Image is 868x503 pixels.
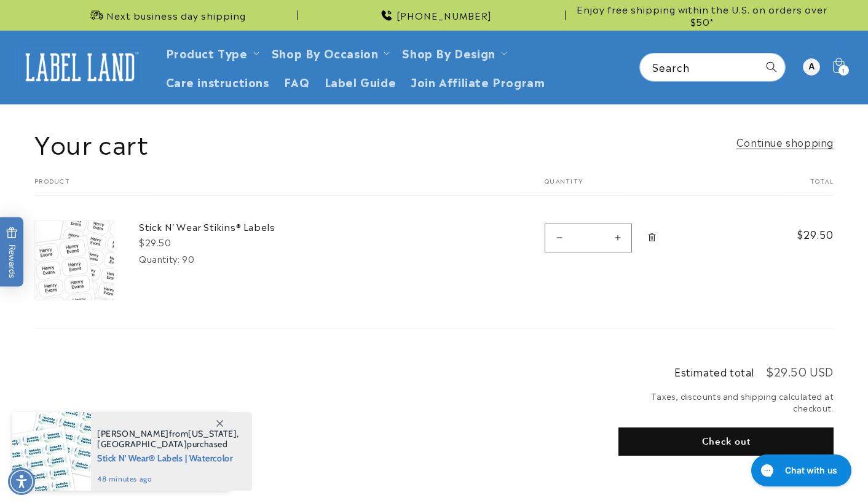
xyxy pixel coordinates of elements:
p: $29.50 USD [767,365,834,376]
img: cart [35,221,114,300]
a: Label Guide [317,67,404,96]
span: Rewards [6,227,18,278]
input: Quantity for Stick N&#39; Wear Stikins® Labels [573,224,604,252]
th: Total [741,177,834,196]
span: 48 minutes ago [97,474,239,485]
button: Check out [618,427,834,456]
th: Product [34,177,514,196]
a: Product Type [166,44,248,61]
a: cart [34,196,114,304]
summary: Shop By Occasion [264,38,395,67]
a: Label Land [14,44,146,91]
span: Shop By Occasion [272,45,379,60]
dt: Quantity: [139,252,180,265]
span: FAQ [284,74,310,88]
summary: Shop By Design [395,38,511,67]
a: Remove Stick N&#39; Wear Stikins® Labels - 90 [641,220,663,255]
span: Care instructions [166,74,269,88]
div: Accessibility Menu [8,468,35,495]
span: Stick N' Wear® Labels | Watercolor [97,450,239,465]
h2: Estimated total [674,367,754,376]
a: Care instructions [159,67,277,96]
button: Search [758,53,785,80]
span: 1 [842,65,845,76]
a: FAQ [277,67,317,96]
a: Continue shopping [736,133,834,151]
span: from , purchased [97,429,239,450]
img: Label Land [18,48,141,86]
a: Shop By Design [402,44,495,61]
span: [GEOGRAPHIC_DATA] [97,439,187,450]
iframe: Gorgias live chat messenger [745,450,856,491]
span: Label Guide [325,74,397,88]
span: [US_STATE] [188,428,237,439]
span: $29.50 [765,227,834,241]
span: Next business day shipping [106,9,246,21]
summary: Product Type [159,38,264,67]
div: $29.50 [139,236,323,249]
a: Join Affiliate Program [403,67,552,96]
a: Stick N' Wear Stikins® Labels [139,220,323,233]
h1: Your cart [34,127,148,158]
span: Enjoy free shipping within the U.S. on orders over $50* [570,3,834,27]
span: [PHONE_NUMBER] [397,9,492,21]
small: Taxes, discounts and shipping calculated at checkout. [618,390,834,414]
span: [PERSON_NAME] [97,428,169,439]
dd: 90 [182,252,194,265]
th: Quantity [514,177,741,196]
span: Join Affiliate Program [411,74,545,88]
